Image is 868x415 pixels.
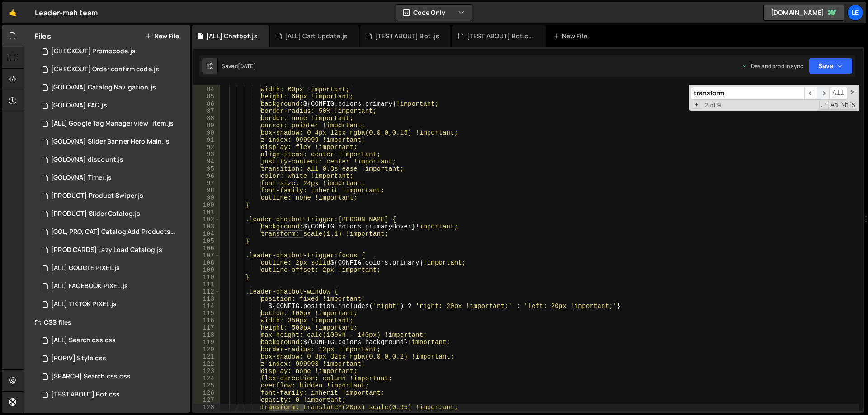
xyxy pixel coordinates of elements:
div: 16298/44879.js [35,61,190,79]
div: [DATE] [238,62,256,70]
a: 🤙 [2,2,24,23]
span: 2 of 9 [701,102,725,109]
div: 95 [193,165,220,173]
div: 16298/47901.css [35,386,190,404]
div: 88 [193,115,220,122]
button: Save [809,58,853,74]
div: [PRODUCT] Product Swiper.js [51,192,143,200]
div: 104 [193,230,220,238]
div: 98 [193,187,220,194]
div: [GOLOVNA] Timer.js [51,174,112,182]
span: Search In Selection [850,101,856,110]
div: 16298/45049.js [35,295,190,313]
div: 87 [193,107,220,115]
div: [GOLOVNA] discount.js [51,156,123,164]
div: [GOLOVNA] FAQ.js [51,102,107,110]
div: 107 [193,252,220,259]
div: 115 [193,310,220,317]
div: 16298/45144.js [35,42,190,61]
h2: Files [35,31,51,41]
span: ​ [817,87,830,100]
div: 92 [193,144,220,151]
div: 16298/46358.css [35,368,190,386]
div: 125 [193,382,220,389]
div: 105 [193,238,220,245]
div: 122 [193,360,220,368]
div: [CHECKOUT] Promocode.js [51,47,136,56]
span: Toggle Replace mode [692,101,701,109]
div: 16298/44401.js [35,133,190,151]
div: 113 [193,295,220,303]
div: 16298/44845.js [35,223,193,241]
div: 93 [193,151,220,158]
div: 119 [193,339,220,346]
input: Search for [691,87,804,100]
div: 99 [193,194,220,201]
div: 16298/46291.css [35,331,190,350]
div: [ALL] TIKTOK PIXEL.js [51,300,117,308]
a: [DOMAIN_NAME] [763,5,844,21]
div: 84 [193,86,220,93]
div: 16298/44469.js [35,115,191,133]
div: 112 [193,288,220,295]
div: 16298/47600.css [35,350,190,368]
div: 123 [193,368,220,375]
div: [GOL, PRO, CAT] Catalog Add Products.js [51,228,176,236]
div: 16298/45047.js [35,277,190,295]
div: [TEST ABOUT] Bot.css [51,391,120,399]
div: 118 [193,331,220,339]
div: CSS files [24,313,190,331]
div: [ALL] Google Tag Manager view_item.js [51,120,174,128]
div: 16298/44855.js [35,79,190,97]
div: [TEST ABOUT] Bot .js [375,32,439,41]
div: [PRODUCT] Slider Catalog.js [51,210,140,218]
div: 16298/44466.js [35,151,190,169]
div: Saved [222,62,256,70]
div: 16298/45048.js [35,259,190,277]
div: 16298/44400.js [35,169,190,187]
div: 126 [193,389,220,396]
span: Whole Word Search [840,101,849,110]
span: RegExp Search [819,101,829,110]
div: 97 [193,180,220,187]
div: 102 [193,216,220,223]
div: New File [553,32,591,41]
div: 124 [193,375,220,382]
span: Alt-Enter [829,87,847,100]
div: Le [847,5,863,21]
div: 111 [193,281,220,288]
div: [ALL] Search css.css [51,336,116,345]
button: Code Only [396,5,472,21]
span: CaseSensitive Search [830,101,839,110]
div: [PROD CARDS] Lazy Load Catalog.js [51,246,162,254]
div: 117 [193,324,220,331]
div: [CHECKOUT] Order confirm code.js [51,65,159,74]
div: Leader-mah team [35,7,98,18]
div: 16298/44828.js [35,205,190,223]
div: 16298/44405.js [35,187,190,205]
div: 16298/44406.js [35,241,190,259]
div: 106 [193,245,220,252]
div: [GOLOVNA] Catalog Navigation.js [51,84,156,92]
div: 100 [193,201,220,209]
div: 85 [193,93,220,100]
div: 91 [193,136,220,144]
div: 114 [193,303,220,310]
div: 89 [193,122,220,129]
div: [PORIV] Style.css [51,354,106,363]
div: 128 [193,404,220,411]
div: 96 [193,173,220,180]
div: 116 [193,317,220,324]
div: 101 [193,209,220,216]
div: 120 [193,346,220,353]
div: [GOLOVNA] Slider Banner Hero Main.js [51,138,170,146]
div: 86 [193,100,220,107]
div: [ALL] Chatbot.js [206,32,258,41]
div: [TEST ABOUT] Bot.css [467,32,535,41]
button: New File [145,33,179,40]
div: [ALL] GOOGLE PIXEL.js [51,264,120,272]
div: [SEARCH] Search css.css [51,373,131,381]
span: ​ [804,87,817,100]
div: 121 [193,353,220,360]
div: 16298/44463.js [35,97,190,115]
